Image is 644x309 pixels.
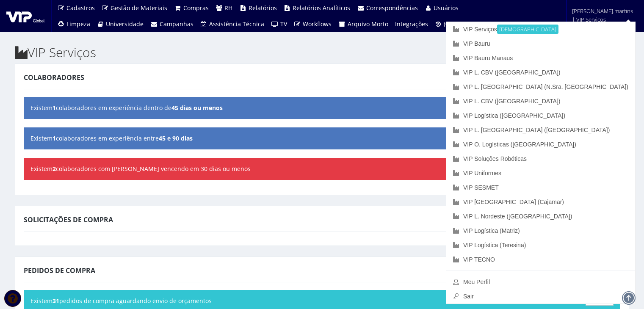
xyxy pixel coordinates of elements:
[111,4,167,12] span: Gestão de Materiais
[446,209,635,223] a: VIP L. Nordeste ([GEOGRAPHIC_DATA])
[224,4,232,12] span: RH
[446,180,635,195] a: VIP SESMET
[446,152,635,166] a: VIP Soluções Robóticas
[395,20,428,28] span: Integrações
[268,16,290,32] a: TV
[446,275,635,289] a: Meu Perfil
[366,4,418,12] span: Correspondências
[446,289,635,303] a: Sair
[24,127,620,149] div: Existem colaboradores em experiência entre
[183,4,209,12] span: Compras
[446,36,635,51] a: VIP Bauru
[446,252,635,267] a: VIP TECNO
[24,158,620,180] div: Existem colaboradores com [PERSON_NAME] vencendo em 30 dias ou menos
[24,97,620,119] div: Existem colaboradores em experiência dentro de
[94,16,147,32] a: Universidade
[446,65,635,80] a: VIP L. CBV ([GEOGRAPHIC_DATA])
[392,16,431,32] a: Integrações
[446,223,635,238] a: VIP Logística (Matriz)
[159,134,193,142] b: 45 e 90 dias
[53,104,56,112] b: 1
[303,20,332,28] span: Workflows
[446,195,635,209] a: VIP [GEOGRAPHIC_DATA] (Cajamar)
[446,22,635,36] a: VIP Serviços[DEMOGRAPHIC_DATA]
[197,16,268,32] a: Assistência Técnica
[280,20,287,28] span: TV
[446,238,635,252] a: VIP Logística (Teresina)
[446,108,635,123] a: VIP Logística ([GEOGRAPHIC_DATA])
[497,25,558,34] small: [DEMOGRAPHIC_DATA]
[171,104,223,112] b: 45 dias ou menos
[434,4,459,12] span: Usuários
[147,16,197,32] a: Campanhas
[249,4,277,12] span: Relatórios
[446,51,635,65] a: VIP Bauru Manaus
[446,166,635,180] a: VIP Uniformes
[431,16,454,32] a: (0)
[446,80,635,94] a: VIP L. [GEOGRAPHIC_DATA] (N.Sra. [GEOGRAPHIC_DATA])
[53,134,56,142] b: 1
[53,165,56,173] b: 2
[24,266,95,275] span: Pedidos de Compra
[572,7,633,24] span: [PERSON_NAME].martins | VIP Serviços
[293,4,350,12] span: Relatórios Analíticos
[348,20,388,28] span: Arquivo Morto
[290,16,335,32] a: Workflows
[6,10,44,22] img: logo
[66,4,95,12] span: Cadastros
[106,20,144,28] span: Universidade
[24,73,84,82] span: Colaboradores
[446,94,635,108] a: VIP L. CBV ([GEOGRAPHIC_DATA])
[15,45,629,59] h2: VIP Serviços
[24,215,113,224] span: Solicitações de Compra
[335,16,392,32] a: Arquivo Morto
[444,20,451,28] span: (0)
[446,123,635,137] a: VIP L. [GEOGRAPHIC_DATA] ([GEOGRAPHIC_DATA])
[53,297,59,305] b: 31
[66,20,90,28] span: Limpeza
[54,16,94,32] a: Limpeza
[209,20,264,28] span: Assistência Técnica
[446,137,635,152] a: VIP O. Logísticas ([GEOGRAPHIC_DATA])
[160,20,193,28] span: Campanhas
